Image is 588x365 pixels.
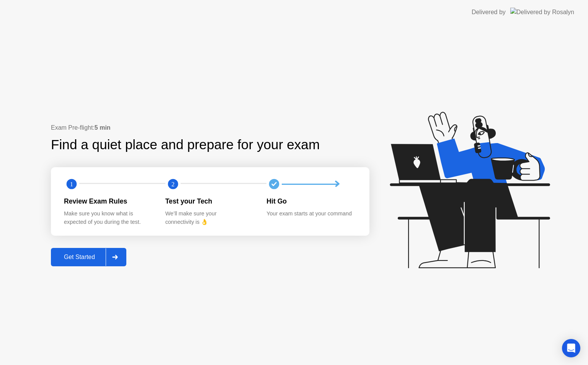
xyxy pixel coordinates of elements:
[53,254,106,261] div: Get Started
[51,135,321,155] div: Find a quiet place and prepare for your exam
[165,210,255,226] div: We’ll make sure your connectivity is 👌
[51,248,126,266] button: Get Started
[70,181,73,188] text: 1
[64,196,153,206] div: Review Exam Rules
[510,8,574,16] img: Delivered by Rosalyn
[472,8,506,17] div: Delivered by
[95,124,111,131] b: 5 min
[562,339,580,357] div: Open Intercom Messenger
[165,196,255,206] div: Test your Tech
[64,210,153,226] div: Make sure you know what is expected of you during the test.
[171,181,175,188] text: 2
[51,123,369,132] div: Exam Pre-flight:
[266,210,356,218] div: Your exam starts at your command
[266,196,356,206] div: Hit Go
